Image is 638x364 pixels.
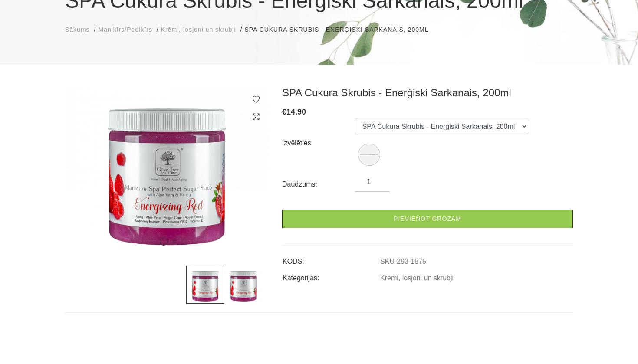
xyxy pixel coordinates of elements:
[224,266,263,304] img: ...
[282,267,380,283] td: Kategorijas:
[282,177,355,191] div: Daudzums:
[244,25,437,34] li: SPA Cukura Skrubis - Enerģiski Sarkanais, 200ml
[359,145,379,164] img: SPA Cukura Skrubis - Enerģiski Sarkanais, 200ml
[282,210,573,228] a: Pievienot grozam
[286,108,306,116] span: 14.90
[282,136,355,150] div: Izvēlēties:
[282,86,573,99] h3: SPA Cukura Skrubis - Enerģiski Sarkanais, 200ml
[160,238,168,246] button: 1 of 2
[161,25,236,34] a: Krēmi, losjoni un skrubji
[161,26,236,33] span: Krēmi, losjoni un skrubji
[65,25,90,34] a: Sākums
[98,26,152,33] span: Manikīrs/Pedikīrs
[380,274,454,282] a: Krēmi, losjoni un skrubji
[282,108,286,116] span: €
[172,239,177,244] button: 2 of 2
[380,258,426,266] a: SKU-293-1575
[98,25,152,34] a: Manikīrs/Pedikīrs
[65,86,269,253] img: ...
[65,26,90,33] span: Sākums
[282,250,380,267] td: KODS:
[186,266,224,304] img: ...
